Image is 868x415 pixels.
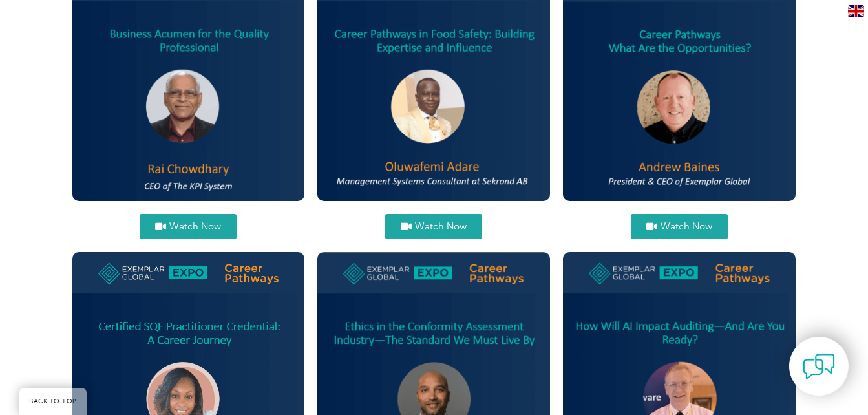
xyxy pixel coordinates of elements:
img: en [848,5,864,17]
span: Watch Now [661,222,712,231]
img: contact-chat.png [803,350,835,383]
span: Watch Now [415,222,467,231]
a: BACK TO TOP [19,388,87,415]
a: Watch Now [140,214,237,239]
span: Watch Now [169,222,221,231]
a: Watch Now [385,214,482,239]
a: Watch Now [631,214,728,239]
